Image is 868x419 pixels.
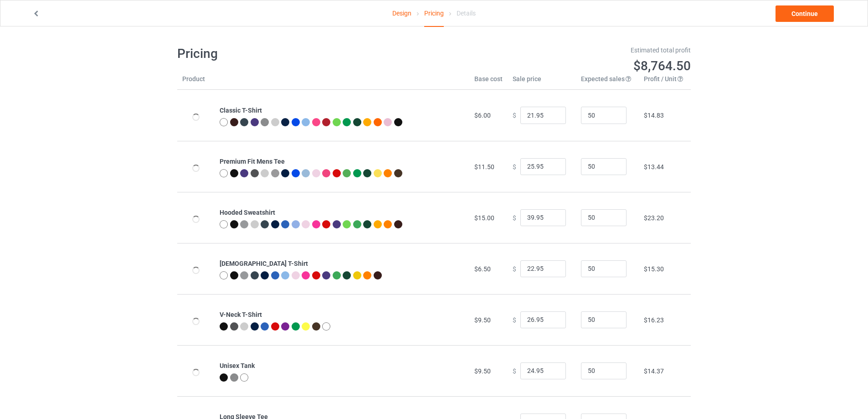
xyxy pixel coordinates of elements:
span: $11.50 [474,163,494,171]
span: $ [513,367,516,374]
span: $6.50 [474,265,491,273]
div: Pricing [424,0,444,27]
a: Design [392,0,411,26]
span: $23.20 [644,214,664,222]
b: Unisex Tank [220,362,255,369]
span: $ [513,214,516,221]
a: Continue [776,5,834,22]
th: Base cost [469,74,508,90]
img: heather_texture.png [271,169,279,177]
b: [DEMOGRAPHIC_DATA] T-Shirt [220,260,308,267]
span: $8,764.50 [633,58,691,73]
span: $ [513,112,516,119]
th: Sale price [508,74,576,90]
span: $6.00 [474,112,491,119]
b: V-Neck T-Shirt [220,311,262,318]
span: $ [513,265,516,272]
b: Premium Fit Mens Tee [220,158,285,165]
span: $9.50 [474,367,491,375]
span: $ [513,316,516,323]
span: $15.00 [474,214,494,222]
img: heather_texture.png [230,373,238,382]
div: Estimated total profit [441,46,691,55]
span: $9.50 [474,316,491,324]
b: Hooded Sweatshirt [220,209,275,216]
b: Classic T-Shirt [220,107,262,114]
span: $14.37 [644,367,664,375]
span: $14.83 [644,112,664,119]
div: Details [457,0,476,26]
th: Profit / Unit [639,74,691,90]
span: $13.44 [644,163,664,171]
span: $16.23 [644,316,664,324]
span: $15.30 [644,265,664,273]
h1: Pricing [177,46,428,62]
span: $ [513,163,516,170]
img: heather_texture.png [261,118,269,126]
th: Product [177,74,215,90]
th: Expected sales [576,74,639,90]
